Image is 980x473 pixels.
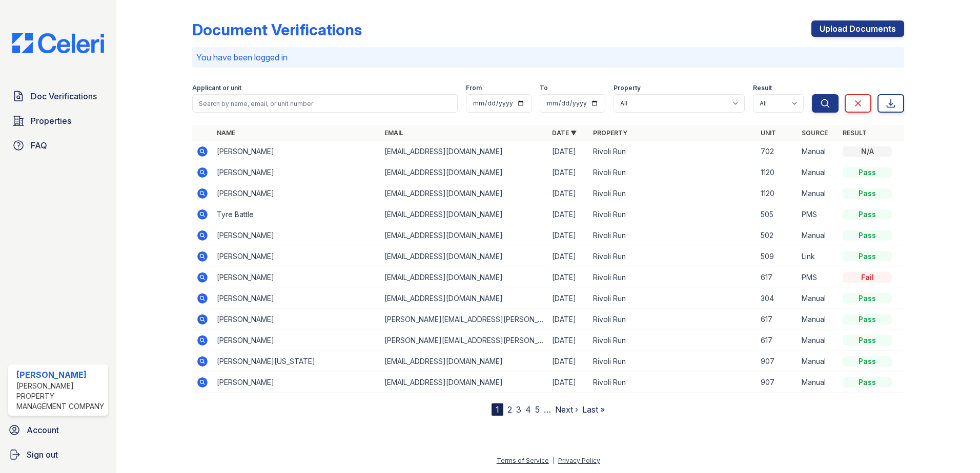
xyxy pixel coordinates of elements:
[192,94,458,113] input: Search by name, email, or unit number
[798,288,839,309] td: Manual
[589,351,757,372] td: Rivoli Run
[16,369,104,381] div: [PERSON_NAME]
[589,141,757,162] td: Rivoli Run
[798,372,839,393] td: Manual
[380,372,548,393] td: [EMAIL_ADDRESS][DOMAIN_NAME]
[757,246,798,267] td: 509
[589,183,757,204] td: Rivoli Run
[757,267,798,288] td: 617
[213,351,380,372] td: [PERSON_NAME][US_STATE]
[757,372,798,393] td: 907
[582,404,605,415] a: Last »
[757,309,798,330] td: 617
[589,246,757,267] td: Rivoli Run
[798,351,839,372] td: Manual
[525,404,531,415] a: 4
[548,309,589,330] td: [DATE]
[380,183,548,204] td: [EMAIL_ADDRESS][DOMAIN_NAME]
[589,267,757,288] td: Rivoli Run
[614,84,641,92] label: Property
[757,141,798,162] td: 702
[380,330,548,351] td: [PERSON_NAME][EMAIL_ADDRESS][PERSON_NAME][DOMAIN_NAME]
[843,129,867,137] a: Result
[593,129,627,137] a: Property
[192,84,241,92] label: Applicant or unit
[213,267,380,288] td: [PERSON_NAME]
[798,309,839,330] td: Manual
[516,404,521,415] a: 3
[196,51,900,63] p: You have been logged in
[380,225,548,246] td: [EMAIL_ADDRESS][DOMAIN_NAME]
[589,330,757,351] td: Rivoli Run
[843,356,892,367] div: Pass
[555,404,578,415] a: Next ›
[753,84,772,92] label: Result
[843,167,892,178] div: Pass
[589,162,757,183] td: Rivoli Run
[811,20,904,37] a: Upload Documents
[757,204,798,225] td: 505
[16,381,104,412] div: [PERSON_NAME] Property Management Company
[213,330,380,351] td: [PERSON_NAME]
[843,230,892,241] div: Pass
[213,162,380,183] td: [PERSON_NAME]
[380,309,548,330] td: [PERSON_NAME][EMAIL_ADDRESS][PERSON_NAME][DOMAIN_NAME]
[798,267,839,288] td: PMS
[4,420,112,440] a: Account
[843,335,892,346] div: Pass
[213,225,380,246] td: [PERSON_NAME]
[548,267,589,288] td: [DATE]
[553,457,555,464] div: |
[589,372,757,393] td: Rivoli Run
[548,204,589,225] td: [DATE]
[548,246,589,267] td: [DATE]
[380,288,548,309] td: [EMAIL_ADDRESS][DOMAIN_NAME]
[8,135,108,156] a: FAQ
[213,372,380,393] td: [PERSON_NAME]
[384,129,403,137] a: Email
[8,86,108,106] a: Doc Verifications
[466,84,482,92] label: From
[802,129,828,137] a: Source
[4,444,112,465] a: Sign out
[217,129,235,137] a: Name
[380,141,548,162] td: [EMAIL_ADDRESS][DOMAIN_NAME]
[31,115,71,127] span: Properties
[507,404,512,415] a: 2
[192,20,362,39] div: Document Verifications
[798,162,839,183] td: Manual
[548,351,589,372] td: [DATE]
[213,246,380,267] td: [PERSON_NAME]
[27,448,58,461] span: Sign out
[798,183,839,204] td: Manual
[761,129,776,137] a: Unit
[548,141,589,162] td: [DATE]
[589,288,757,309] td: Rivoli Run
[843,188,892,199] div: Pass
[213,141,380,162] td: [PERSON_NAME]
[213,288,380,309] td: [PERSON_NAME]
[544,403,551,416] span: …
[548,162,589,183] td: [DATE]
[380,204,548,225] td: [EMAIL_ADDRESS][DOMAIN_NAME]
[757,288,798,309] td: 304
[843,377,892,388] div: Pass
[540,84,548,92] label: To
[548,183,589,204] td: [DATE]
[548,372,589,393] td: [DATE]
[213,183,380,204] td: [PERSON_NAME]
[798,330,839,351] td: Manual
[589,204,757,225] td: Rivoli Run
[589,309,757,330] td: Rivoli Run
[213,309,380,330] td: [PERSON_NAME]
[380,162,548,183] td: [EMAIL_ADDRESS][DOMAIN_NAME]
[535,404,540,415] a: 5
[798,204,839,225] td: PMS
[843,272,892,283] div: Fail
[757,183,798,204] td: 1120
[4,33,112,53] img: CE_Logo_Blue-a8612792a0a2168367f1c8372b55b34899dd931a85d93a1a3d3e32e68fde9ad4.png
[492,403,503,416] div: 1
[548,288,589,309] td: [DATE]
[843,251,892,262] div: Pass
